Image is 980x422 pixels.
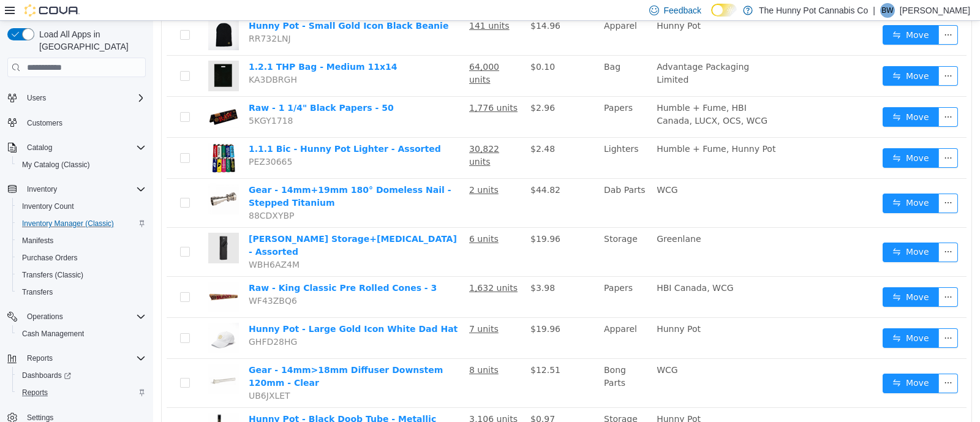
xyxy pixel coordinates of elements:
p: | [873,3,875,18]
img: Hunny Pot - Large Gold Icon White Dad Hat hero shot [55,302,86,333]
span: My Catalog (Classic) [22,160,90,170]
button: My Catalog (Classic) [12,156,151,173]
input: Dark Mode [711,4,737,17]
span: Reports [22,351,146,366]
a: Customers [22,116,67,130]
button: icon: ellipsis [785,86,805,106]
button: icon: swapMove [729,222,786,241]
button: Catalog [2,139,151,156]
span: $44.82 [377,164,407,174]
span: Reports [22,388,48,398]
u: 2 units [316,164,345,174]
u: 8 units [316,344,345,354]
span: $0.97 [377,393,402,403]
button: Purchase Orders [12,249,151,266]
button: Users [2,89,151,107]
span: Hunny Pot [503,303,548,313]
a: Transfers (Classic) [17,268,88,282]
u: 6 units [316,213,345,223]
span: Transfers (Classic) [22,270,83,280]
button: Catalog [22,140,57,155]
a: Dashboards [17,368,76,383]
u: 1,776 units [316,82,364,92]
button: Operations [2,308,151,325]
button: icon: ellipsis [785,307,805,327]
button: icon: swapMove [729,307,786,327]
button: Cash Management [12,325,151,342]
span: Customers [27,118,62,128]
a: Inventory Count [17,199,79,214]
button: Inventory Manager (Classic) [12,215,151,232]
button: icon: swapMove [729,86,786,106]
button: Inventory [22,182,62,197]
img: Combie - King Storage+Grinder - Assorted hero shot [55,212,86,243]
span: PEZ30665 [96,136,139,146]
span: Dashboards [17,368,146,383]
span: $0.10 [377,41,402,51]
a: 1.2.1 THP Bag - Medium 11x14 [96,41,244,51]
button: Reports [22,351,58,366]
button: Reports [2,350,151,367]
td: Bong Parts [446,338,499,387]
a: My Catalog (Classic) [17,157,95,172]
td: Papers [446,76,499,117]
img: 1.1.1 Bic - Hunny Pot Lighter - Assorted hero shot [55,122,86,153]
a: Gear - 14mm>18mm Diffuser Downstem 120mm - Clear [96,344,290,367]
span: Transfers [17,285,146,300]
p: The Hunny Pot Cannabis Co [759,3,868,18]
span: Purchase Orders [22,253,78,263]
span: Transfers (Classic) [17,268,146,282]
span: Inventory [27,184,57,194]
td: Lighters [446,117,499,158]
span: Inventory Count [22,202,74,211]
td: Apparel [446,297,499,338]
a: Hunny Pot - Large Gold Icon White Dad Hat [96,303,304,313]
button: icon: ellipsis [785,266,805,286]
span: HBI Canada, WCG [503,262,580,272]
u: 64,000 units [316,41,346,64]
u: 1,632 units [316,262,364,272]
span: WCG [503,164,524,174]
span: $2.48 [377,123,402,133]
button: icon: swapMove [729,4,786,24]
img: Gear - 14mm>18mm Diffuser Downstem 120mm - Clear hero shot [55,343,86,374]
button: Reports [12,384,151,401]
span: Inventory [22,182,146,197]
img: Cova [24,4,80,17]
span: GHFD28HG [96,316,144,326]
a: [PERSON_NAME] Storage+[MEDICAL_DATA] - Assorted [96,213,304,236]
span: Operations [27,312,63,322]
button: icon: swapMove [729,266,786,286]
span: $2.96 [377,82,402,92]
span: WF43ZBQ6 [96,275,144,285]
img: Raw - 1 1/4" Black Papers - 50 hero shot [55,81,86,111]
button: icon: ellipsis [785,222,805,241]
span: Humble + Fume, Hunny Pot [503,123,622,133]
span: Greenlane [503,213,548,223]
button: icon: ellipsis [785,45,805,65]
span: Reports [17,385,146,400]
button: Transfers [12,284,151,301]
span: Manifests [17,233,146,248]
span: Dashboards [22,371,71,380]
span: Dark Mode [711,17,712,17]
span: Inventory Count [17,199,146,214]
span: $12.51 [377,344,407,354]
p: [PERSON_NAME] [900,3,970,18]
span: Cash Management [17,326,146,341]
span: 88CDXYBP [96,190,141,200]
button: Manifests [12,232,151,249]
span: RR732LNJ [96,13,138,23]
span: $19.96 [377,303,407,313]
button: icon: ellipsis [785,173,805,192]
span: Humble + Fume, HBI Canada, LUCX, OCS, WCG [503,82,614,105]
u: 7 units [316,303,345,313]
span: Cash Management [22,329,84,339]
button: icon: ellipsis [785,127,805,147]
td: Papers [446,256,499,297]
button: icon: swapMove [729,353,786,372]
u: 30,822 units [316,123,346,146]
span: WCG [503,344,524,354]
button: icon: swapMove [729,45,786,65]
span: Advantage Packaging Limited [503,41,596,64]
